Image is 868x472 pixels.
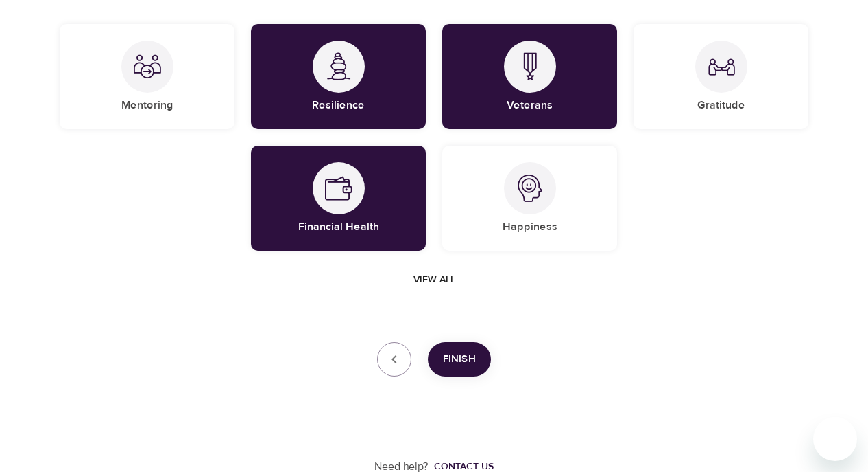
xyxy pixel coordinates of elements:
[503,220,557,234] h5: Happiness
[325,52,352,80] img: Resilience
[697,98,745,113] h5: Gratitude
[413,271,455,289] span: View all
[121,98,173,113] h5: Mentoring
[442,146,617,251] div: HappinessHappiness
[708,53,735,80] img: Gratitude
[298,220,379,234] h5: Financial Health
[516,175,544,202] img: Happiness
[443,350,476,368] span: Finish
[251,146,426,251] div: Financial HealthFinancial Health
[428,342,491,377] button: Finish
[813,417,857,461] iframe: Button to launch messaging window
[134,53,161,80] img: Mentoring
[251,24,426,129] div: ResilienceResilience
[516,52,544,80] img: Veterans
[442,24,617,129] div: VeteransVeterans
[408,267,461,293] button: View all
[60,24,234,129] div: MentoringMentoring
[325,175,352,202] img: Financial Health
[634,24,808,129] div: GratitudeGratitude
[507,98,553,113] h5: Veterans
[312,98,365,113] h5: Resilience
